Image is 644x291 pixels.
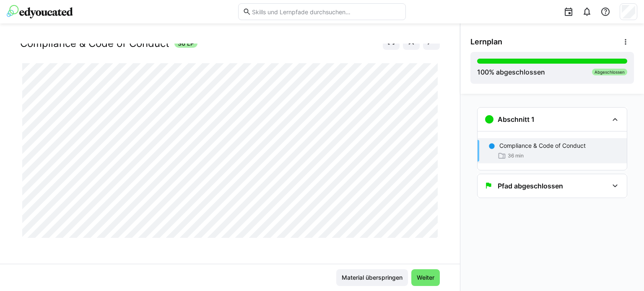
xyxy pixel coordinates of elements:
button: Material überspringen [336,269,408,286]
span: 36 min [508,152,524,159]
h2: Compliance & Code of Conduct [20,37,169,50]
input: Skills und Lernpfade durchsuchen… [251,8,401,15]
span: 100 [477,68,489,76]
h3: Pfad abgeschlossen [498,182,563,190]
span: Lernplan [470,37,502,46]
span: 36 LP [178,39,194,48]
span: Material überspringen [340,273,404,282]
h3: Abschnitt 1 [498,115,535,124]
p: Compliance & Code of Conduct [499,142,586,150]
div: Abgeschlossen [592,69,627,75]
div: % abgeschlossen [477,67,545,77]
span: Weiter [415,273,436,282]
button: Weiter [411,269,440,286]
